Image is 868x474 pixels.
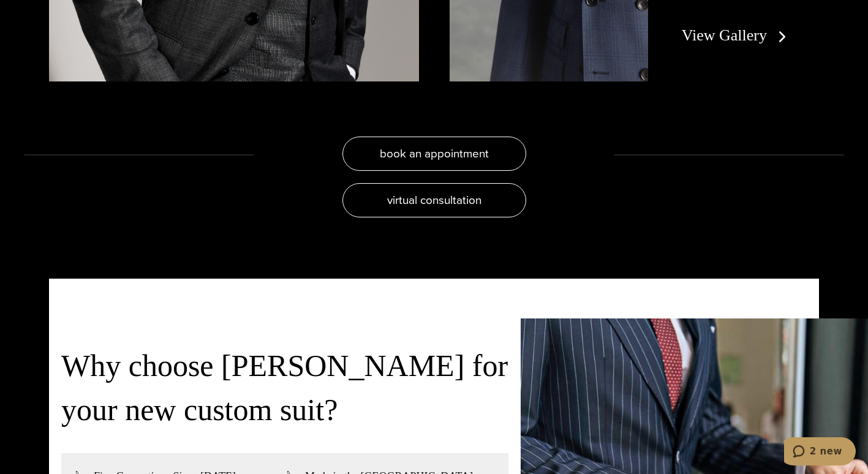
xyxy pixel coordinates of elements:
h3: Why choose [PERSON_NAME] for your new custom suit? [61,344,508,432]
span: virtual consultation [387,191,481,209]
a: book an appointment [342,137,526,171]
iframe: Opens a widget where you can chat to one of our agents [784,437,856,468]
span: book an appointment [380,145,489,162]
a: View Gallery [682,26,791,44]
a: virtual consultation [342,183,526,217]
